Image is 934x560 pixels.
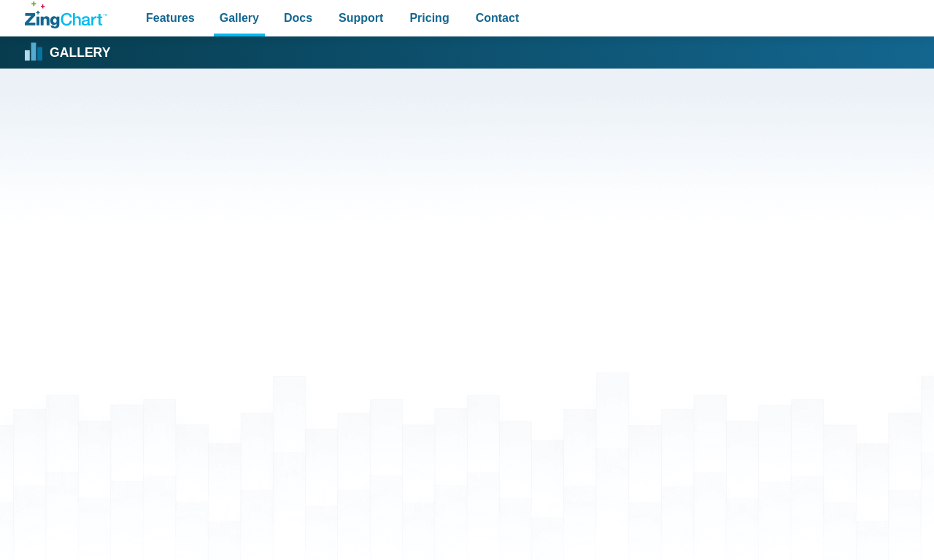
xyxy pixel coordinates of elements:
strong: Gallery [50,47,110,60]
a: Gallery [25,42,110,63]
span: Gallery [220,8,259,28]
span: Contact [476,8,520,28]
span: Pricing [409,8,449,28]
span: Support [339,8,383,28]
span: Features [146,8,195,28]
span: Docs [284,8,312,28]
a: ZingChart Logo. Click to return to the homepage [25,1,107,28]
